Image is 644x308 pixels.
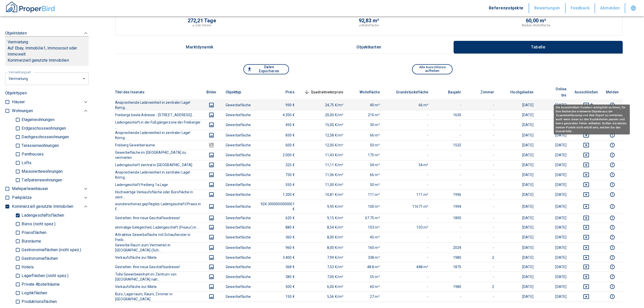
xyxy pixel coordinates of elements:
[255,140,299,150] td: 600 €
[384,271,433,282] td: -
[5,25,89,71] div: ObjektdatenVermietungAuf Ebay, Immobilie1, Immoscout oder ImmoweltKommerziell genutzte Immobilien
[255,262,299,271] td: 368 €
[538,242,570,253] td: [DATE]
[115,213,201,223] th: Gestatten: Ihre neue Geschäftsadresse!
[538,130,570,140] td: [DATE]
[575,294,598,300] button: deselect this listing
[222,262,255,271] td: Gewerbefläche
[20,213,64,217] p: Ladengeschäftsflächen
[359,23,379,28] p: ⌀-Wohnfläche
[432,232,465,242] td: -
[277,89,295,95] span: Preis
[20,169,63,174] p: Maisonettewohnungen
[384,119,433,130] td: -
[570,84,602,100] th: Ausschließen
[222,140,255,150] td: Gewerbefläche
[412,64,453,74] button: Alle Ausschlüsse aufheben
[255,130,299,140] td: 830 €
[205,102,218,108] button: images
[205,142,218,148] button: images
[205,215,218,221] button: images
[432,100,465,110] td: -
[222,180,255,189] td: Gewerbefläche
[347,213,384,223] td: 67.75 m²
[192,23,211,28] p: ⌀-Zeit Online
[12,107,89,115] div: Wohnungen
[222,271,255,282] td: Gewerbefläche
[255,223,299,232] td: 880 €
[20,178,62,182] p: Tiefpaterrewohnungen
[222,110,255,119] td: Gewerbefläche
[347,232,384,242] td: 45 m²
[205,264,218,270] button: images
[595,3,625,13] button: Abmelden
[498,189,538,200] td: [DATE]
[575,132,598,138] button: deselect this listing
[255,110,299,119] td: 4.200 €
[538,100,570,110] td: [DATE]
[115,242,201,253] th: Gewerbe Raum zum Vermieten in [GEOGRAPHIC_DATA] (Sch...
[205,152,218,158] button: images
[299,253,348,262] td: 7,99 €/m²
[538,189,570,200] td: [DATE]
[498,160,538,169] td: [DATE]
[575,215,598,221] button: deselect this listing
[222,100,255,110] td: Gewerbefläche
[115,110,201,119] th: Freibergs beste Adresse - [STREET_ADDRESS]...
[20,248,81,252] p: Gastronomieflächen (nicht spez.)
[5,72,89,85] div: letzte 6 Monate
[115,160,201,169] th: Ladengeschäft zentral in [GEOGRAPHIC_DATA]
[20,126,66,130] p: Erdgeschosswohnungen
[538,119,570,130] td: [DATE]
[255,100,299,110] td: 990 €
[12,195,32,201] p: Parkplätze
[465,223,498,232] td: -
[498,213,538,223] td: [DATE]
[606,162,619,168] button: report this listing
[115,119,201,130] th: Ladengeschäft in der Fußgängerzone der Freiberger ...
[606,284,619,290] button: report this listing
[538,169,570,180] td: [DATE]
[299,189,348,200] td: 10,81 €/m²
[222,119,255,130] td: Gewerbefläche
[347,242,384,253] td: 160 m²
[20,152,44,156] p: Penthouses
[20,161,31,165] p: Lofts
[205,132,218,138] button: images
[201,84,222,100] th: Bilder
[498,169,538,180] td: [DATE]
[243,64,289,74] button: Daten Exportieren
[384,262,433,271] td: 488 m²
[538,271,570,282] td: [DATE]
[255,213,299,223] td: 620 €
[347,189,384,200] td: 111 m²
[566,3,595,13] button: Feedback
[384,242,433,253] td: -
[115,200,201,213] th: wunderschönes gepflegtes Ladengeschäft/Praxis in F...
[5,30,27,36] p: Objektdaten
[538,232,570,242] td: [DATE]
[498,200,538,213] td: [DATE]
[606,142,619,148] button: report this listing
[384,140,433,150] td: -
[115,262,201,271] th: Gestatten: Ihre neue Geschäftsadresse!
[255,180,299,189] td: 550 €
[498,119,538,130] td: [DATE]
[205,203,218,210] button: images
[8,57,86,63] p: Kommerziell genutzte Immobilien
[5,1,56,13] img: ProperBird Logo and Home Button
[384,213,433,223] td: -
[432,213,465,223] td: 1800
[465,200,498,213] td: -
[205,172,218,178] button: images
[575,172,598,178] button: deselect this listing
[20,222,56,226] p: Büros (nicht spez.)
[465,180,498,189] td: -
[20,231,46,235] p: Praxisflächen
[205,274,218,280] button: images
[526,18,546,23] p: 60,00 m²
[602,84,623,100] th: Melden
[299,119,348,130] td: 15,00 €/m²
[465,169,498,180] td: -
[498,242,538,253] td: [DATE]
